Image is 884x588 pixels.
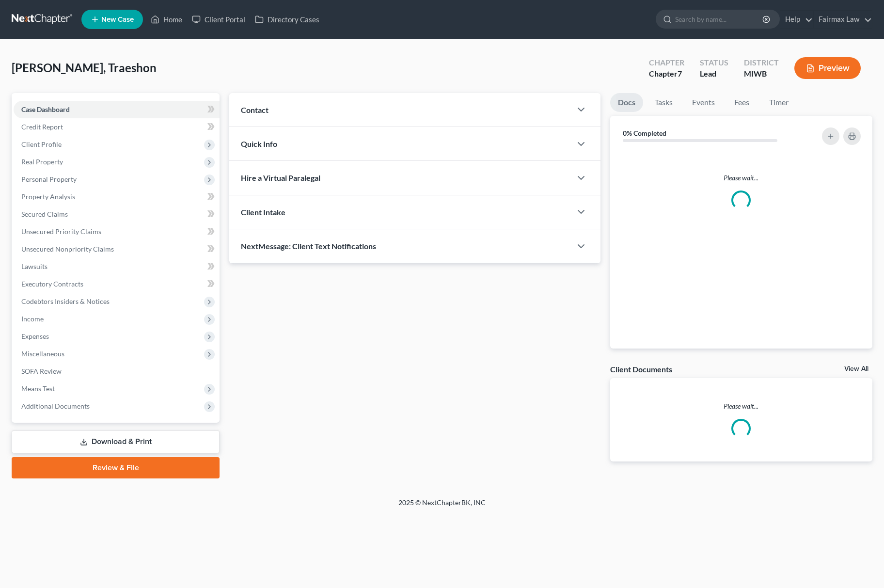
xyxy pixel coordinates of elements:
span: Real Property [21,158,63,166]
div: Chapter [649,57,684,68]
div: District [744,57,779,68]
input: Search by name... [675,10,764,28]
a: Review & File [12,457,220,478]
a: Client Portal [187,11,250,28]
a: Events [684,93,723,112]
span: Expenses [21,332,49,340]
div: Lead [700,68,728,79]
span: Credit Report [21,123,63,131]
span: Property Analysis [21,192,75,201]
span: Personal Property [21,175,77,183]
span: Codebtors Insiders & Notices [21,297,110,305]
a: Lawsuits [14,258,220,275]
div: Client Documents [610,364,672,374]
a: Download & Print [12,430,220,453]
div: Chapter [649,68,684,79]
a: Docs [610,93,643,112]
strong: 0% Completed [623,129,666,137]
span: NextMessage: Client Text Notifications [241,241,376,251]
a: Fairmax Law [814,11,872,28]
span: 7 [678,69,682,78]
p: Please wait... [618,173,865,183]
a: Credit Report [14,118,220,136]
span: Unsecured Priority Claims [21,227,101,236]
span: Miscellaneous [21,350,64,358]
span: Case Dashboard [21,105,70,113]
a: SOFA Review [14,363,220,380]
span: Client Intake [241,207,285,217]
span: Contact [241,105,268,114]
button: Preview [794,57,861,79]
a: Unsecured Priority Claims [14,223,220,240]
span: Income [21,315,44,323]
a: Tasks [647,93,680,112]
span: Hire a Virtual Paralegal [241,173,320,182]
span: SOFA Review [21,367,62,375]
span: Client Profile [21,140,62,148]
span: Lawsuits [21,262,47,270]
div: 2025 © NextChapterBK, INC [166,498,718,515]
a: Home [146,11,187,28]
span: Unsecured Nonpriority Claims [21,245,114,253]
span: Additional Documents [21,402,90,410]
span: Means Test [21,384,55,393]
div: MIWB [744,68,779,79]
a: Secured Claims [14,206,220,223]
a: Fees [726,93,758,112]
p: Please wait... [610,401,872,411]
a: Executory Contracts [14,275,220,293]
a: Timer [761,93,796,112]
span: Secured Claims [21,210,68,218]
span: New Case [101,16,134,23]
a: Case Dashboard [14,101,220,118]
span: Executory Contracts [21,280,83,288]
div: Status [700,57,728,68]
a: Help [780,11,813,28]
span: Quick Info [241,139,277,148]
span: [PERSON_NAME], Traeshon [12,61,157,75]
a: Property Analysis [14,188,220,206]
a: Unsecured Nonpriority Claims [14,240,220,258]
a: Directory Cases [250,11,324,28]
a: View All [844,366,868,372]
